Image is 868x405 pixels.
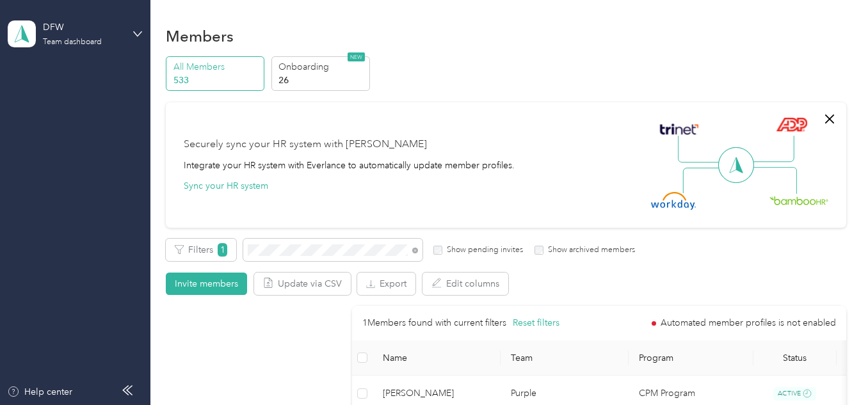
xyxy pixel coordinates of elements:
[678,136,723,163] img: Line Left Up
[173,60,261,74] p: All Members
[442,244,523,256] label: Show pending invites
[357,273,415,295] button: Export
[796,333,868,405] iframe: Everlance-gr Chat Button Frame
[422,273,508,295] button: Edit columns
[661,319,836,328] span: Automated member profiles is not enabled
[166,29,234,43] h1: Members
[513,316,559,330] button: Reset filters
[501,340,629,376] th: Team
[278,74,366,87] p: 26
[218,243,227,257] span: 1
[166,239,236,261] button: Filters1
[657,120,702,138] img: Trinet
[753,340,837,376] th: Status
[43,20,123,34] div: DFW
[750,136,794,163] img: Line Right Up
[173,74,261,87] p: 533
[362,316,506,330] p: 1 Members found with current filters
[184,159,515,172] div: Integrate your HR system with Everlance to automatically update member profiles.
[682,167,727,193] img: Line Left Down
[43,38,102,46] div: Team dashboard
[254,273,351,295] button: Update via CSV
[769,196,828,205] img: BambooHR
[383,386,490,401] span: [PERSON_NAME]
[629,340,753,376] th: Program
[348,52,365,61] span: NEW
[543,244,635,256] label: Show archived members
[651,192,696,210] img: Workday
[278,60,366,74] p: Onboarding
[166,273,247,295] button: Invite members
[373,340,501,376] th: Name
[383,353,490,363] span: Name
[773,387,817,401] span: ACTIVE
[7,385,72,399] button: Help center
[184,137,427,152] div: Securely sync your HR system with [PERSON_NAME]
[184,179,268,193] button: Sync your HR system
[752,167,797,195] img: Line Right Down
[776,117,807,132] img: ADP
